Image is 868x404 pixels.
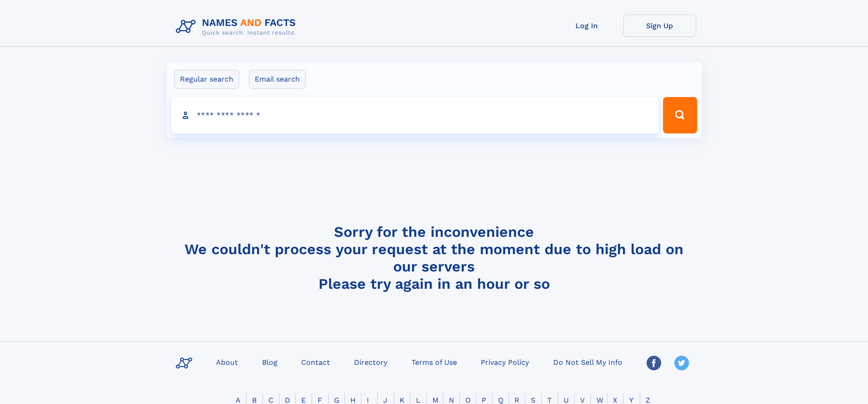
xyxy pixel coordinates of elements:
a: Log In [550,15,623,37]
img: Logo Names and Facts [172,15,303,39]
input: search input [171,97,659,133]
a: About [212,355,241,368]
a: Terms of Use [408,355,461,368]
img: Twitter [674,356,689,370]
label: Regular search [174,70,239,89]
h4: Sorry for the inconvenience We couldn't process your request at the moment due to high load on ou... [172,223,696,292]
img: Facebook [647,356,661,370]
a: Do Not Sell My Info [550,355,626,368]
a: Blog [258,355,281,368]
button: Search Button [663,97,697,133]
label: Email search [249,70,306,89]
a: Contact [298,355,334,368]
a: Directory [350,355,391,368]
a: Privacy Policy [477,355,533,368]
a: Sign Up [623,15,696,37]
